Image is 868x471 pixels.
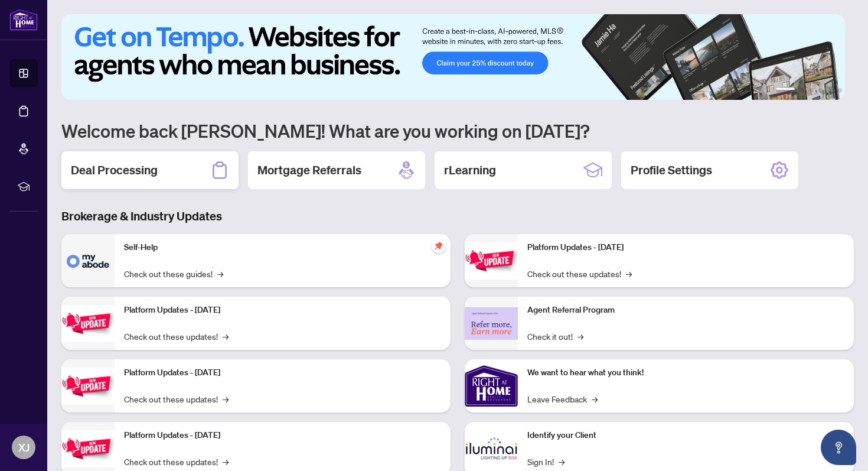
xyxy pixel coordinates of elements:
img: We want to hear what you think! [465,359,518,412]
img: Self-Help [61,234,115,287]
h2: Deal Processing [71,162,158,178]
span: → [223,392,229,405]
button: Open asap [821,430,856,465]
span: → [223,330,229,343]
span: → [223,455,229,468]
h3: Brokerage & Industry Updates [61,208,854,225]
h1: Welcome back [PERSON_NAME]! What are you working on [DATE]? [61,119,854,142]
a: Check out these guides!→ [124,267,223,280]
p: Agent Referral Program [527,304,844,317]
span: → [592,392,598,405]
button: 6 [837,88,842,93]
p: Identify your Client [527,429,844,442]
img: Platform Updates - July 8, 2025 [61,430,115,467]
p: Platform Updates - [DATE] [124,304,441,317]
p: Platform Updates - [DATE] [527,241,844,254]
img: Platform Updates - June 23, 2025 [465,242,518,280]
img: Agent Referral Program [465,307,518,340]
button: 2 [800,88,804,93]
span: → [217,267,223,280]
h2: Profile Settings [631,162,712,178]
button: 3 [809,88,814,93]
a: Sign In!→ [527,455,564,468]
button: 5 [828,88,833,93]
span: → [577,330,583,343]
h2: Mortgage Referrals [257,162,361,178]
p: We want to hear what you think! [527,366,844,379]
p: Platform Updates - [DATE] [124,429,441,442]
img: Platform Updates - September 16, 2025 [61,305,115,342]
p: Self-Help [124,241,441,254]
button: 1 [776,88,795,93]
a: Leave Feedback→ [527,392,598,405]
a: Check out these updates!→ [124,455,229,468]
p: Platform Updates - [DATE] [124,366,441,379]
button: 4 [818,88,823,93]
a: Check out these updates!→ [527,267,632,280]
img: Slide 0 [61,14,845,100]
span: XJ [18,439,30,456]
a: Check out these updates!→ [124,392,229,405]
img: Platform Updates - July 21, 2025 [61,368,115,405]
a: Check out these updates!→ [124,330,229,343]
a: Check it out!→ [527,330,583,343]
span: → [559,455,564,468]
span: → [626,267,632,280]
h2: rLearning [444,162,496,178]
span: pushpin [432,239,446,253]
img: logo [9,9,38,31]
